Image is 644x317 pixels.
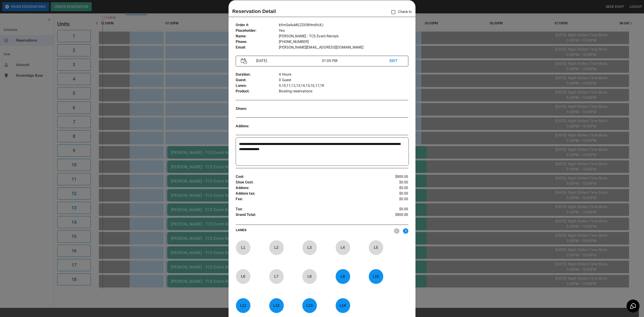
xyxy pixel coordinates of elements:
p: L 3 [302,242,317,253]
p: L 8 [302,271,317,282]
p: [PERSON_NAME][EMAIL_ADDRESS][DOMAIN_NAME] [279,45,408,50]
p: Addons : [236,185,379,191]
p: Addons : [236,123,279,129]
p: $800.00 [379,174,408,180]
p: Order # : [236,22,279,28]
p: L 7 [269,271,284,282]
p: EDIT [390,58,403,64]
p: Fee : [236,196,379,202]
p: L 2 [269,242,284,253]
p: L 13 [302,300,317,311]
p: L 10 [369,271,383,282]
p: Email : [236,45,279,50]
p: Addons tax : [236,191,379,196]
p: Yes [279,28,408,34]
p: Duration : [236,72,279,77]
p: L 5 [369,242,383,253]
p: 4 Hours [279,72,408,77]
p: Shoes : [236,106,279,112]
p: [DATE] [254,58,322,64]
p: L 4 [335,242,350,253]
p: [PERSON_NAME] - TCS Event Rentals [279,34,408,39]
p: Cost : [236,174,379,180]
p: Lanes : [236,83,279,89]
p: $0.00 [379,185,408,191]
p: Guest : [236,77,279,83]
p: Tax : [236,206,379,212]
p: k9mSe4uMGZDDBHm8rULl [279,22,408,28]
p: $0.00 [379,196,408,202]
p: LANES [236,228,390,234]
p: L 9 [335,271,350,282]
p: Placeholder : [236,28,279,34]
img: Vector [241,58,247,64]
p: Product : [236,89,279,94]
p: L 12 [269,300,284,311]
p: L 11 [236,300,250,311]
p: $0.00 [379,191,408,196]
p: L 14 [335,300,350,311]
img: nav_left.svg [394,228,399,234]
p: 0 Guest [279,77,408,83]
p: Bowling reservations [279,89,408,94]
p: 01:00 PM [322,58,390,64]
p: L 1 [236,242,250,253]
p: 9,10,11,12,13,14,15,16,17,18 [279,83,408,89]
p: $0.00 [379,206,408,212]
p: Grand Total : [236,212,379,219]
p: $800.00 [379,212,408,219]
p: $0.00 [379,180,408,185]
p: [PHONE_NUMBER] [279,39,408,45]
p: Shoe Cost : [236,180,379,185]
p: L 6 [236,271,250,282]
p: Reservation Detail [232,8,276,15]
p: Name : [236,34,279,39]
p: Check In [389,7,412,17]
p: Phone : [236,39,279,45]
img: right.svg [403,228,408,234]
